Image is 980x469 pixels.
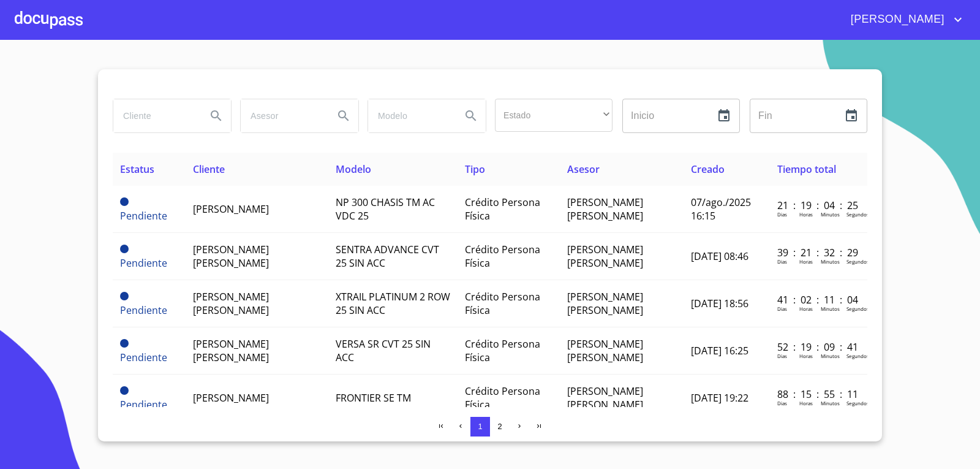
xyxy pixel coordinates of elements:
span: [PERSON_NAME] [PERSON_NAME] [567,290,643,317]
input: search [241,99,324,132]
span: Pendiente [120,303,167,317]
span: Cliente [193,162,225,176]
span: Pendiente [120,209,167,223]
button: Search [329,101,358,131]
button: Search [202,101,231,131]
p: Dias [777,400,787,406]
span: Pendiente [120,386,129,395]
span: Pendiente [120,197,129,206]
p: Horas [799,211,813,218]
span: Crédito Persona Física [465,196,540,223]
span: 2 [497,422,502,431]
p: Segundos [846,305,869,312]
span: Pendiente [120,351,167,364]
p: Horas [799,400,813,406]
button: 2 [490,417,510,437]
span: [PERSON_NAME] [842,10,951,29]
span: Crédito Persona Física [465,384,540,411]
div: ​ [495,99,612,132]
span: VERSA SR CVT 25 SIN ACC [336,337,431,364]
span: [PERSON_NAME] [PERSON_NAME] [193,290,269,317]
span: [DATE] 16:25 [691,344,748,357]
span: Crédito Persona Física [465,290,540,317]
p: Minutos [821,305,840,312]
span: XTRAIL PLATINUM 2 ROW 25 SIN ACC [336,290,450,317]
span: Tiempo total [777,162,836,176]
span: Estatus [120,162,154,176]
span: 1 [478,422,482,431]
span: Tipo [465,162,485,176]
p: 52 : 19 : 09 : 41 [777,340,860,354]
p: Horas [799,305,813,312]
span: Creado [691,162,725,176]
span: FRONTIER SE TM [336,391,411,405]
p: Dias [777,353,787,359]
span: Pendiente [120,256,167,270]
span: [PERSON_NAME] [193,391,269,405]
span: Crédito Persona Física [465,243,540,270]
button: 1 [470,417,490,437]
p: Segundos [846,400,869,406]
p: Minutos [821,353,840,359]
span: [DATE] 18:56 [691,297,748,310]
span: [PERSON_NAME] [PERSON_NAME] [193,337,269,364]
p: Segundos [846,353,869,359]
span: [PERSON_NAME] [PERSON_NAME] [193,243,269,270]
p: 39 : 21 : 32 : 29 [777,246,860,259]
span: SENTRA ADVANCE CVT 25 SIN ACC [336,243,439,270]
p: Horas [799,353,813,359]
p: 88 : 15 : 55 : 11 [777,387,860,401]
p: Dias [777,305,787,312]
span: Crédito Persona Física [465,337,540,364]
span: [PERSON_NAME] [PERSON_NAME] [567,384,643,411]
span: [PERSON_NAME] [PERSON_NAME] [567,337,643,364]
span: Pendiente [120,245,129,253]
p: Minutos [821,211,840,218]
span: [DATE] 08:46 [691,250,748,263]
span: Pendiente [120,398,167,411]
span: Pendiente [120,339,129,348]
input: search [113,99,197,132]
p: Segundos [846,211,869,218]
p: Segundos [846,258,869,265]
span: [PERSON_NAME] [PERSON_NAME] [567,196,643,223]
span: Pendiente [120,292,129,300]
p: 21 : 19 : 04 : 25 [777,199,860,212]
span: [PERSON_NAME] [PERSON_NAME] [567,243,643,270]
p: 41 : 02 : 11 : 04 [777,293,860,307]
p: Dias [777,211,787,218]
span: [PERSON_NAME] [193,202,269,216]
span: 07/ago./2025 16:15 [691,196,751,223]
p: Minutos [821,258,840,265]
p: Dias [777,258,787,265]
p: Horas [799,258,813,265]
button: Search [456,101,486,131]
span: Modelo [336,162,371,176]
input: search [368,99,451,132]
span: Asesor [567,162,600,176]
button: account of current user [842,10,965,29]
span: [DATE] 19:22 [691,391,748,405]
p: Minutos [821,400,840,406]
span: NP 300 CHASIS TM AC VDC 25 [336,196,435,223]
